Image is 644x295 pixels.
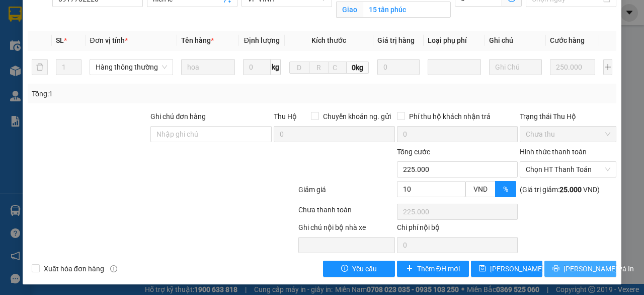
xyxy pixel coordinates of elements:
span: Tổng cước [397,148,430,156]
span: [PERSON_NAME] và In [563,263,634,274]
button: delete [32,59,48,75]
input: Giao tận nơi [363,2,450,18]
div: Chưa thanh toán [297,204,396,222]
span: Chưa thu [526,127,610,142]
span: Định lượng [244,36,280,44]
input: D [289,62,309,74]
span: [PERSON_NAME] thay đổi [490,263,571,274]
span: save [479,265,486,273]
span: Thu Hộ [274,112,297,121]
span: % [503,185,508,193]
span: Phí thu hộ khách nhận trả [405,111,495,122]
span: VND [473,185,488,193]
span: 0kg [347,62,369,74]
input: VD: Bàn, Ghế [181,59,234,75]
span: info-circle [110,265,117,272]
span: Giá trị hàng [377,36,415,44]
label: Hình thức thanh toán [520,148,587,156]
th: Loại phụ phí [424,31,485,50]
span: plus [406,265,413,273]
span: exclamation-circle [341,265,348,273]
span: Đơn vị tính [90,36,127,44]
button: plusThêm ĐH mới [397,261,469,277]
span: Giao [336,2,363,18]
div: Tổng: 1 [32,88,250,99]
span: Kích thước [311,36,346,44]
input: Ghi Chú [489,59,542,75]
button: save[PERSON_NAME] thay đổi [471,261,543,277]
span: Yêu cầu [352,263,377,274]
button: exclamation-circleYêu cầu [323,261,395,277]
button: printer[PERSON_NAME] và In [544,261,616,277]
span: Xuất hóa đơn hàng [40,263,108,274]
span: (Giá trị giảm: VND ) [520,186,600,194]
div: Chi phí nội bộ [397,222,518,237]
input: C [329,62,347,74]
span: SL [56,36,64,44]
th: Ghi chú [485,31,546,50]
input: 0 [377,59,420,75]
div: Ghi chú nội bộ nhà xe [298,222,395,237]
span: Chọn HT Thanh Toán [526,162,610,177]
input: Ghi chú đơn hàng [150,126,272,142]
input: 0 [550,59,595,75]
div: Trạng thái Thu Hộ [520,111,616,122]
span: Hàng thông thường [96,60,167,75]
input: R [309,62,329,74]
span: 25.000 [559,186,582,194]
button: plus [603,59,612,75]
span: Thêm ĐH mới [417,263,460,274]
span: Cước hàng [550,36,585,44]
span: Chuyển khoản ng. gửi [319,111,395,122]
div: Giảm giá [297,184,396,202]
label: Ghi chú đơn hàng [150,112,206,121]
span: kg [271,59,281,75]
span: printer [552,265,559,273]
span: Tên hàng [181,36,214,44]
